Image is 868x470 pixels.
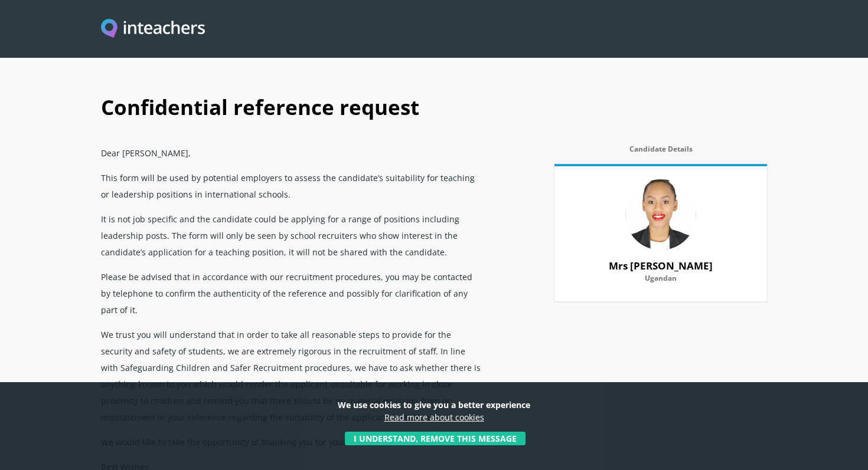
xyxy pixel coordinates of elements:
label: Candidate Details [554,145,767,160]
p: Please be advised that in accordance with our recruitment procedures, you may be contacted by tel... [101,264,484,322]
button: I understand, remove this message [345,432,526,445]
a: Visit this site's homepage [101,19,205,40]
img: Inteachers [101,19,205,40]
img: 80444 [625,179,696,250]
a: Read more about cookies [384,412,484,423]
p: This form will be used by potential employers to assess the candidate’s suitability for teaching ... [101,165,484,206]
strong: We use cookies to give you a better experience [338,399,530,410]
label: Ugandan [569,274,753,290]
p: Dear [PERSON_NAME], [101,140,484,165]
h1: Confidential reference request [101,83,767,140]
strong: Mrs [PERSON_NAME] [609,259,713,272]
p: It is not job specific and the candidate could be applying for a range of positions including lea... [101,206,484,264]
p: We trust you will understand that in order to take all reasonable steps to provide for the securi... [101,322,484,429]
